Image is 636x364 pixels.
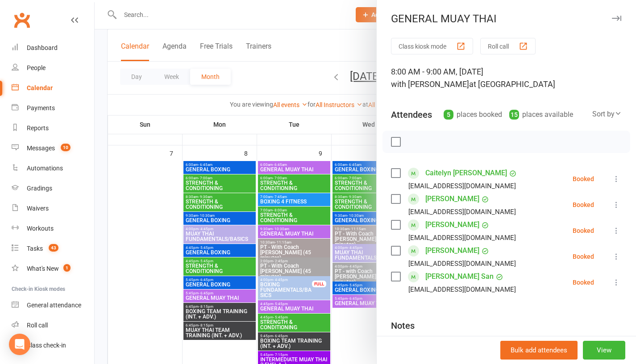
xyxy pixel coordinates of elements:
a: [PERSON_NAME] [425,244,479,258]
a: Waivers [12,199,94,219]
div: [EMAIL_ADDRESS][DOMAIN_NAME] [408,180,516,192]
div: What's New [27,265,59,272]
div: Open Intercom Messenger [9,334,30,355]
div: [EMAIL_ADDRESS][DOMAIN_NAME] [408,284,516,295]
span: 10 [61,144,71,151]
a: Dashboard [12,38,94,58]
a: [PERSON_NAME] [425,192,479,206]
a: Class kiosk mode [12,335,94,356]
div: Workouts [27,225,54,232]
div: Payments [27,104,55,112]
a: Roll call [12,315,94,335]
a: People [12,58,94,78]
div: 5 [444,110,453,120]
div: Class check-in [27,342,66,349]
div: [EMAIL_ADDRESS][DOMAIN_NAME] [408,232,516,244]
a: Clubworx [11,9,33,31]
a: Workouts [12,219,94,239]
div: Calendar [27,84,53,91]
div: Attendees [391,108,432,121]
button: Roll call [480,38,536,54]
div: 15 [509,110,519,120]
a: Tasks 43 [12,239,94,259]
div: 8:00 AM - 9:00 AM, [DATE] [391,66,622,91]
div: [EMAIL_ADDRESS][DOMAIN_NAME] [408,206,516,218]
div: Booked [573,202,594,208]
div: Waivers [27,205,49,212]
a: Reports [12,118,94,138]
div: General attendance [27,302,81,309]
a: Messages 10 [12,138,94,158]
a: Gradings [12,178,94,199]
div: GENERAL MUAY THAI [377,12,636,25]
div: Add notes for this class / appointment below [391,335,622,345]
a: Automations [12,158,94,178]
span: with [PERSON_NAME] [391,79,469,89]
div: Messages [27,145,55,152]
a: [PERSON_NAME] [425,218,479,232]
button: Class kiosk mode [391,38,473,54]
a: Calendar [12,78,94,98]
div: Automations [27,165,63,172]
div: Dashboard [27,44,58,51]
div: People [27,64,46,71]
div: Sort by [592,108,622,120]
span: 43 [49,244,58,252]
div: Booked [573,253,594,260]
button: Bulk add attendees [500,341,578,360]
span: 1 [63,264,71,272]
div: [EMAIL_ADDRESS][DOMAIN_NAME] [408,258,516,269]
a: Payments [12,98,94,118]
div: Booked [573,279,594,285]
a: Caitelyn [PERSON_NAME] [425,166,507,180]
div: Tasks [27,245,43,252]
a: [PERSON_NAME] San [425,269,494,284]
div: Booked [573,227,594,234]
button: View [583,341,625,360]
div: places booked [444,108,502,121]
div: Gradings [27,185,52,192]
span: at [GEOGRAPHIC_DATA] [469,79,555,89]
div: Notes [391,319,415,332]
a: What's New1 [12,259,94,279]
a: General attendance kiosk mode [12,295,94,315]
div: places available [509,108,573,121]
div: Booked [573,176,594,182]
div: Roll call [27,322,48,329]
div: Reports [27,124,49,132]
